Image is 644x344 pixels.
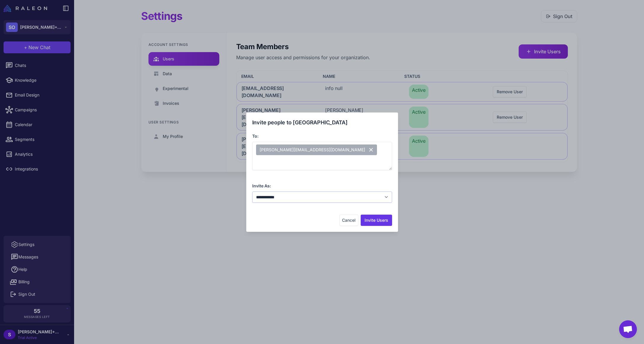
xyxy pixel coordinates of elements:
label: Invite As: [252,183,271,188]
div: Invite people to [GEOGRAPHIC_DATA] [252,118,392,126]
label: To: [252,134,259,139]
div: Open chat [619,320,637,338]
span: [PERSON_NAME][EMAIL_ADDRESS][DOMAIN_NAME] [256,144,377,155]
button: Invite Users [361,215,392,226]
button: Cancel [339,215,358,226]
